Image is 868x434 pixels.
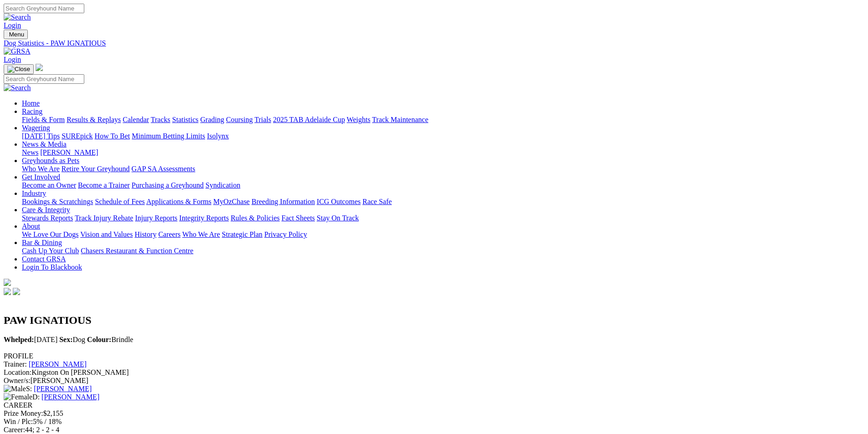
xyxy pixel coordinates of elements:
a: Who We Are [22,165,60,173]
span: Brindle [87,336,133,343]
a: Privacy Policy [264,230,307,238]
a: Race Safe [362,198,391,205]
div: Industry [22,198,864,206]
a: SUREpick [62,132,92,140]
a: Bookings & Scratchings [22,198,93,205]
a: Contact GRSA [22,255,66,263]
a: [PERSON_NAME] [29,360,87,368]
a: Chasers Restaurant & Function Centre [81,247,193,255]
a: Login To Blackbook [22,263,82,271]
div: About [22,230,864,239]
a: GAP SA Assessments [132,165,195,173]
a: Rules & Policies [231,214,280,222]
div: PROFILE [4,352,864,360]
a: Tracks [151,116,170,123]
a: Minimum Betting Limits [132,132,205,140]
div: Bar & Dining [22,247,864,255]
input: Search [4,74,84,84]
a: Care & Integrity [22,206,70,214]
a: Applications & Forms [146,198,211,205]
a: Coursing [226,116,253,123]
a: ICG Outcomes [317,198,360,205]
span: Owner/s: [4,377,31,384]
b: Colour: [87,336,111,343]
a: Trials [254,116,271,123]
a: Weights [347,116,370,123]
a: Who We Are [182,230,220,238]
span: Prize Money: [4,409,43,417]
a: Wagering [22,124,50,132]
span: S: [4,385,32,393]
a: Racing [22,107,42,115]
a: Fields & Form [22,116,65,123]
a: Integrity Reports [179,214,229,222]
img: Male [4,385,26,393]
span: Career: [4,426,25,434]
img: facebook.svg [4,288,11,295]
a: Dog Statistics - PAW IGNATIOUS [4,39,864,47]
img: Search [4,13,31,21]
div: 5% / 18% [4,418,864,426]
span: Location: [4,368,31,376]
a: Isolynx [207,132,229,140]
a: Login [4,21,21,29]
a: Purchasing a Greyhound [132,181,204,189]
a: History [134,230,156,238]
div: Wagering [22,132,864,140]
a: Become an Owner [22,181,76,189]
img: logo-grsa-white.png [4,279,11,286]
a: Stewards Reports [22,214,73,222]
a: Injury Reports [135,214,177,222]
img: twitter.svg [13,288,20,295]
button: Toggle navigation [4,64,34,74]
a: About [22,222,40,230]
span: Trainer: [4,360,27,368]
div: CAREER [4,401,864,409]
a: Home [22,99,40,107]
a: Calendar [123,116,149,123]
b: Whelped: [4,336,34,343]
a: Grading [200,116,224,123]
div: Kingston On [PERSON_NAME] [4,368,864,377]
b: Sex: [59,336,72,343]
div: [PERSON_NAME] [4,377,864,385]
h2: PAW IGNATIOUS [4,314,864,327]
img: logo-grsa-white.png [36,64,43,71]
div: News & Media [22,148,864,157]
a: Become a Trainer [78,181,130,189]
div: Get Involved [22,181,864,189]
div: Racing [22,116,864,124]
a: Vision and Values [80,230,133,238]
a: Get Involved [22,173,60,181]
a: Track Injury Rebate [75,214,133,222]
a: Schedule of Fees [95,198,144,205]
div: 44; 2 - 2 - 4 [4,426,864,434]
a: Breeding Information [252,198,315,205]
input: Search [4,4,84,13]
img: Search [4,84,31,92]
img: Female [4,393,32,401]
a: How To Bet [95,132,130,140]
a: [DATE] Tips [22,132,60,140]
a: Retire Your Greyhound [62,165,130,173]
a: Results & Replays [67,116,121,123]
span: D: [4,393,40,401]
a: Cash Up Your Club [22,247,79,255]
span: Menu [9,31,24,38]
span: [DATE] [4,336,57,343]
a: News & Media [22,140,67,148]
button: Toggle navigation [4,30,28,39]
a: Fact Sheets [282,214,315,222]
a: Login [4,56,21,63]
a: MyOzChase [213,198,250,205]
span: Dog [59,336,85,343]
a: We Love Our Dogs [22,230,78,238]
a: News [22,148,38,156]
a: Statistics [172,116,199,123]
a: 2025 TAB Adelaide Cup [273,116,345,123]
img: GRSA [4,47,31,56]
a: [PERSON_NAME] [34,385,92,393]
a: Track Maintenance [372,116,428,123]
a: Bar & Dining [22,239,62,246]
